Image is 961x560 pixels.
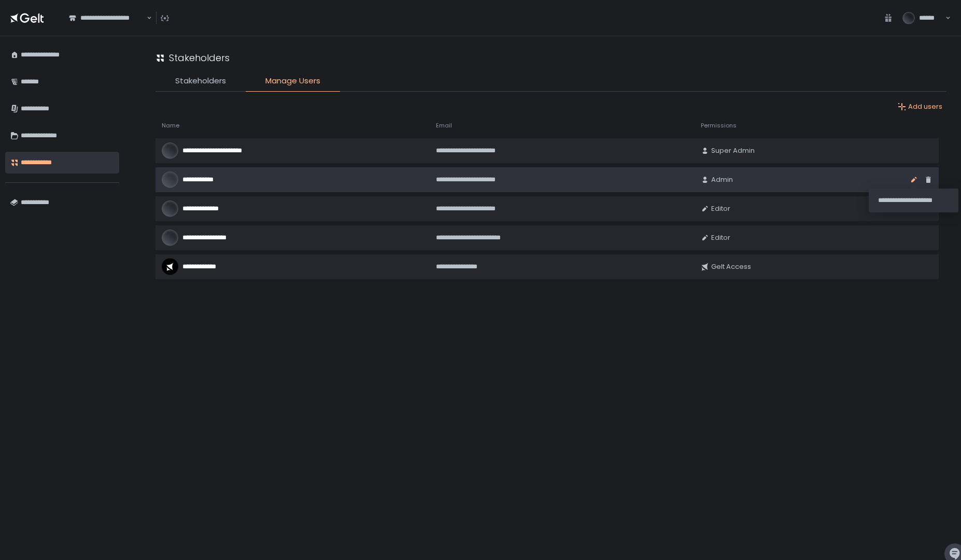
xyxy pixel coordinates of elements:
div: Search for option [62,7,152,29]
span: Super Admin [711,146,755,155]
span: Editor [711,204,730,213]
span: Email [436,122,452,130]
h1: Stakeholders [169,51,230,65]
span: Admin [711,175,733,184]
span: Editor [711,233,730,242]
button: Add users [898,102,942,111]
span: Name [162,122,179,130]
span: Manage Users [265,75,320,87]
span: Stakeholders [175,75,226,87]
span: Permissions [701,122,737,130]
span: Gelt Access [711,262,751,271]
